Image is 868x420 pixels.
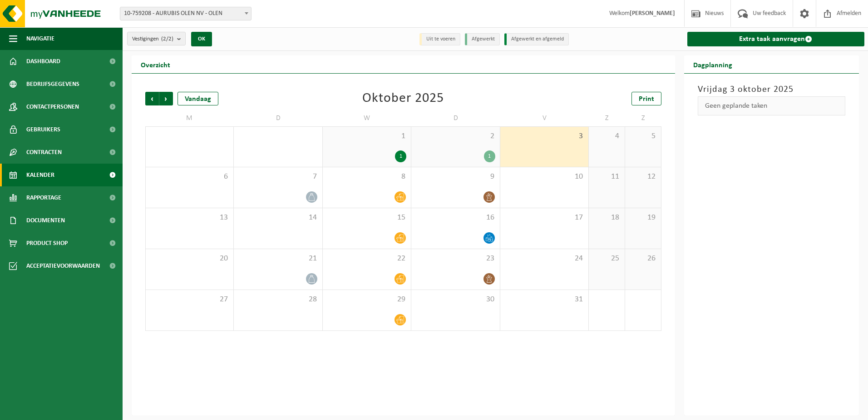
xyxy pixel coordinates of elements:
[145,110,234,126] td: M
[26,141,62,164] span: Contracten
[630,254,656,264] span: 26
[416,131,495,141] span: 2
[416,213,495,223] span: 16
[145,92,159,105] span: Vorige
[416,295,495,305] span: 30
[26,73,79,95] span: Bedrijfsgegevens
[505,254,584,264] span: 24
[505,131,584,141] span: 3
[327,131,406,141] span: 1
[191,32,212,46] button: OK
[411,110,500,126] td: D
[150,172,229,182] span: 6
[630,10,675,17] strong: [PERSON_NAME]
[150,254,229,264] span: 20
[625,110,661,126] td: Z
[327,213,406,223] span: 15
[630,213,656,223] span: 19
[150,213,229,223] span: 13
[26,50,60,73] span: Dashboard
[505,295,584,305] span: 31
[698,96,846,115] div: Geen geplande taken
[127,32,186,45] button: Vestigingen(2/2)
[639,95,654,103] span: Print
[26,95,79,118] span: Contactpersonen
[362,92,444,105] div: Oktober 2025
[26,255,100,277] span: Acceptatievoorwaarden
[238,213,317,223] span: 14
[26,186,61,209] span: Rapportage
[150,295,229,305] span: 27
[419,33,460,45] li: Uit te voeren
[161,36,173,42] count: (2/2)
[593,254,620,264] span: 25
[593,172,620,182] span: 11
[593,131,620,141] span: 4
[26,164,54,186] span: Kalender
[593,213,620,223] span: 18
[323,110,411,126] td: W
[132,55,179,73] h2: Overzicht
[238,172,317,182] span: 7
[698,83,846,96] h3: Vrijdag 3 oktober 2025
[684,55,741,73] h2: Dagplanning
[327,172,406,182] span: 8
[120,7,252,20] span: 10-759208 - AURUBIS OLEN NV - OLEN
[630,172,656,182] span: 12
[327,295,406,305] span: 29
[687,32,865,46] a: Extra taak aanvragen
[505,213,584,223] span: 17
[416,254,495,264] span: 23
[238,254,317,264] span: 21
[178,92,218,105] div: Vandaag
[630,131,656,141] span: 5
[26,118,60,141] span: Gebruikers
[395,150,406,162] div: 1
[120,7,251,20] span: 10-759208 - AURUBIS OLEN NV - OLEN
[26,27,54,50] span: Navigatie
[159,92,173,105] span: Volgende
[26,232,68,255] span: Product Shop
[484,150,495,162] div: 1
[238,295,317,305] span: 28
[234,110,322,126] td: D
[500,110,589,126] td: V
[589,110,625,126] td: Z
[132,32,173,46] span: Vestigingen
[416,172,495,182] span: 9
[631,92,661,105] a: Print
[505,172,584,182] span: 10
[26,209,65,232] span: Documenten
[465,33,500,45] li: Afgewerkt
[327,254,406,264] span: 22
[504,33,569,45] li: Afgewerkt en afgemeld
